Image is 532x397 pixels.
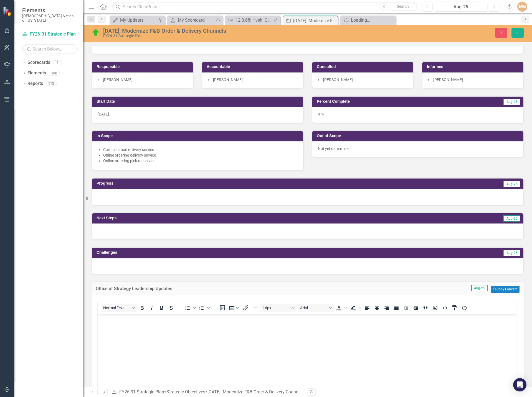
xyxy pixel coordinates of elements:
[503,215,520,222] span: Aug-25
[372,304,382,312] button: Align center
[427,65,521,69] h3: Informed
[111,389,303,395] div: » »
[218,304,227,312] button: Insert image
[460,304,469,312] button: Help
[103,152,297,158] li: Online ordering delivery service
[137,304,147,312] button: Bold
[27,59,50,66] a: Scorecards
[450,304,459,312] button: CSS Editor
[98,112,109,116] span: [DATE]
[263,306,290,310] span: 16px
[111,17,157,24] a: My Updates
[49,71,60,76] div: 380
[491,286,520,293] button: Copy Forward
[342,17,394,24] a: Loading...
[300,306,327,310] span: Arial
[3,6,12,16] img: ClearPoint Strategy
[46,81,57,86] div: 113
[323,77,353,82] span: [PERSON_NAME]
[389,3,417,11] button: Search
[103,147,297,152] li: Curbside food delivery service
[298,304,334,312] button: Font Arial
[157,304,166,312] button: Underline
[317,99,450,104] h3: Percent Complete
[22,44,78,54] input: Search Below...
[53,60,62,65] div: 6
[27,70,46,76] a: Elements
[436,4,485,10] div: Aug-25
[471,285,488,291] span: Aug-25
[348,304,362,312] div: Background color Black
[434,2,487,12] button: Aug-25
[317,134,521,138] h3: Out of Scope
[260,304,297,312] button: Font size 16px
[401,304,411,312] button: Decrease indent
[119,389,164,395] a: FY26-31 Strategic Plan
[433,77,463,82] span: [PERSON_NAME]
[503,99,520,105] span: Aug-25
[421,304,430,312] button: Blockquote
[235,17,272,24] div: 12.0.68: Hvshi Gift Shop Inventory KPIs
[430,304,440,312] button: Emojis
[293,17,337,24] div: [DATE]: Modernize F&B Order & Delivery Channels
[397,4,409,9] span: Search
[103,158,297,164] li: Online ordering pick-up service
[440,304,450,312] button: HTML Editor
[97,134,300,138] h3: In Scope
[112,2,418,12] input: Search ClearPoint...
[517,2,527,12] button: MG
[22,14,78,23] small: [DEMOGRAPHIC_DATA] Nation of [US_STATE]
[147,304,156,312] button: Italic
[392,304,401,312] button: Justify
[382,304,391,312] button: Align right
[317,65,411,69] h3: Consulted
[226,17,272,24] a: 12.0.68: Hvshi Gift Shop Inventory KPIs
[97,181,305,185] h3: Progress
[166,304,176,312] button: Strikethrough
[103,306,130,310] span: Normal Text
[197,304,211,312] div: Numbered list
[351,17,394,24] div: Loading...
[97,65,190,69] h3: Responsible
[103,34,334,38] div: FY26-31 Strategic Plan
[27,81,43,87] a: Reports
[503,181,520,187] span: Aug-25
[213,77,243,82] span: [PERSON_NAME]
[334,304,348,312] div: Text color Black
[103,28,334,34] div: [DATE]: Modernize F&B Order & Delivery Channels
[513,378,526,391] div: Open Intercom Messenger
[503,250,520,256] span: Aug-25
[101,304,137,312] button: Block Normal Text
[103,77,133,82] span: [PERSON_NAME]
[363,304,372,312] button: Align left
[207,65,300,69] h3: Accountable
[96,286,354,291] h3: Office of Strategy Leadership Updates
[178,17,214,24] div: My Scorecard
[241,304,250,312] button: Insert/edit link
[120,17,157,24] div: My Updates
[411,304,420,312] button: Increase indent
[183,304,197,312] div: Bullet list
[92,28,100,37] img: On Target
[207,389,304,395] div: [DATE]: Modernize F&B Order & Delivery Channels
[169,17,214,24] a: My Scorecard
[97,216,323,220] h3: Next Steps
[22,7,78,14] span: Elements
[227,304,241,312] button: Table
[97,99,300,104] h3: Start Date
[312,107,523,123] div: 0 %
[318,146,518,151] p: Not yet determined.
[97,250,326,255] h3: Challenges
[22,31,78,37] a: FY26-31 Strategic Plan
[251,304,260,312] button: Horizontal line
[166,389,205,395] a: Strategic Objectives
